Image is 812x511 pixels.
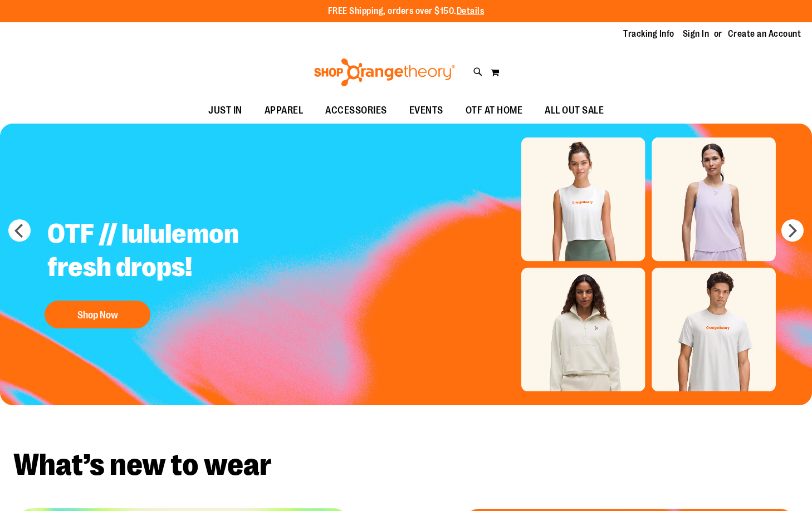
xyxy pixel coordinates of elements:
[325,98,387,123] span: ACCESSORIES
[781,219,804,242] button: next
[728,28,801,40] a: Create an Account
[8,219,31,242] button: prev
[208,98,242,123] span: JUST IN
[623,28,674,40] a: Tracking Info
[13,450,799,480] h2: What’s new to wear
[683,28,710,40] a: Sign In
[545,98,604,123] span: ALL OUT SALE
[457,6,485,16] a: Details
[328,5,485,18] p: FREE Shipping, orders over $150.
[312,58,457,86] img: Shop Orangetheory
[466,98,523,123] span: OTF AT HOME
[45,301,150,328] button: Shop Now
[265,98,304,123] span: APPAREL
[39,209,316,334] a: OTF // lululemon fresh drops! Shop Now
[39,209,316,295] h2: OTF // lululemon fresh drops!
[409,98,443,123] span: EVENTS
